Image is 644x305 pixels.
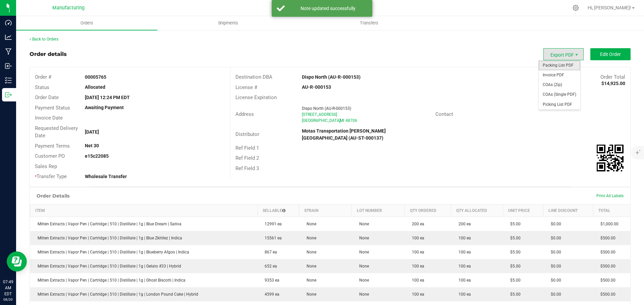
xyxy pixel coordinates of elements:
span: Hi, [PERSON_NAME]! [588,5,631,10]
span: Sales Rep [35,163,57,169]
span: Requested Delivery Date [35,125,78,139]
strong: e15c22085 [85,153,109,159]
span: Mitten Extracts | Vapor Pen | Cartridge | 510 | Distillate | 1g | London Pound Cake | Hybrid [34,292,198,297]
button: Edit Order [590,48,631,60]
span: $0.00 [547,292,561,297]
a: Shipments [157,16,299,30]
span: None [356,264,369,269]
div: Note updated successfully [288,5,367,12]
span: $0.00 [547,264,561,269]
span: None [303,264,316,269]
span: None [356,250,369,254]
span: Ref Field 3 [235,165,259,171]
th: Line Discount [543,204,593,217]
span: $500.00 [597,264,615,269]
span: MI [340,118,344,123]
span: Payment Status [35,105,70,111]
span: None [356,278,369,283]
span: $5.00 [507,236,521,240]
span: 100 ea [455,236,471,240]
th: Lot Number [352,204,405,217]
strong: [DATE] 12:24 PM EDT [85,95,130,100]
span: $0.00 [547,250,561,254]
strong: Net 30 [85,143,99,148]
span: $0.00 [547,236,561,240]
span: None [356,222,369,226]
span: Order Total [600,74,625,80]
span: None [356,292,369,297]
span: Mitten Extracts | Vapor Pen | Cartridge | 510 | Distillate | 1g | Blueberry Afgoo | Indica [34,250,189,254]
span: Transfers [351,20,387,26]
span: $5.00 [507,292,521,297]
strong: $14,925.00 [601,81,625,86]
span: License Expiration [235,94,277,100]
div: Order details [30,50,67,58]
span: Ref Field 2 [235,155,259,161]
span: 100 ea [455,250,471,254]
strong: Allocated [85,84,105,90]
strong: AU-R-000153 [302,84,331,90]
span: Payment Terms [35,143,70,149]
span: 200 ea [409,222,424,226]
span: $500.00 [597,292,615,297]
span: [STREET_ADDRESS] [302,112,337,117]
span: 12991 ea [261,222,282,226]
a: Orders [16,16,157,30]
inline-svg: Dashboard [5,19,12,26]
span: Order # [35,74,51,80]
span: 48706 [345,118,357,123]
li: Packing List PDF [539,61,580,70]
span: Contact [435,111,453,117]
span: None [303,278,316,283]
li: Picking List PDF [539,100,580,109]
span: 100 ea [455,278,471,283]
th: Strain [299,204,352,217]
span: Customer PO [35,153,65,159]
iframe: Resource center [7,251,27,272]
th: Total [593,204,630,217]
span: COAs (Single PDF) [539,90,580,99]
li: COAs (Zip) [539,80,580,90]
span: Invoice Date [35,115,63,121]
span: Destination DBA [235,74,272,80]
h1: Order Details [37,193,69,199]
a: Back to Orders [30,37,58,42]
span: 9353 ea [261,278,279,283]
strong: Motas Transportation [PERSON_NAME][GEOGRAPHIC_DATA] (AU-ST-000137) [302,128,386,141]
p: 08/20 [3,297,13,302]
span: Orders [71,20,102,26]
strong: [DATE] [85,129,99,135]
span: 100 ea [409,292,424,297]
span: $500.00 [597,250,615,254]
span: 100 ea [409,264,424,269]
span: 4599 ea [261,292,279,297]
div: Manage settings [572,5,580,11]
span: $5.00 [507,278,521,283]
inline-svg: Manufacturing [5,48,12,55]
span: $5.00 [507,264,521,269]
span: 100 ea [409,278,424,283]
qrcode: 00005765 [597,145,624,171]
inline-svg: Inventory [5,77,12,84]
span: $500.00 [597,278,615,283]
span: 100 ea [455,264,471,269]
span: Print All Labels [596,194,624,198]
img: Scan me! [597,145,624,171]
span: Status [35,84,49,90]
li: Invoice PDF [539,70,580,80]
span: Distributor [235,131,259,137]
inline-svg: Analytics [5,34,12,41]
span: Mitten Extracts | Vapor Pen | Cartridge | 510 | Distillate | 1g | Blue Dream | Sativa [34,222,181,226]
span: $0.00 [547,278,561,283]
th: Unit Price [503,204,543,217]
span: 100 ea [409,250,424,254]
span: Export PDF [543,48,584,60]
strong: Dispo North (AU-R-000153) [302,74,361,80]
span: Mitten Extracts | Vapor Pen | Cartridge | 510 | Distillate | 1g | Blue Zkittlez | Indica [34,236,182,240]
strong: 00005765 [85,74,106,80]
span: Mitten Extracts | Vapor Pen | Cartridge | 510 | Distillate | 1g | Gelato #33 | Hybrid [34,264,181,269]
span: 200 ea [455,222,471,226]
